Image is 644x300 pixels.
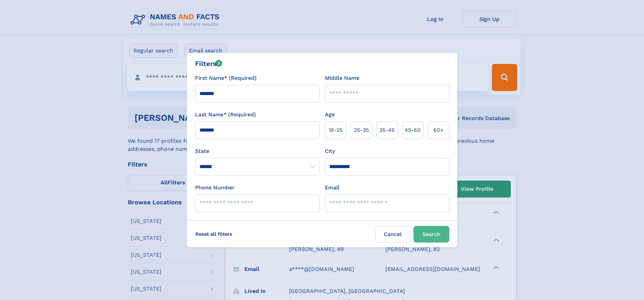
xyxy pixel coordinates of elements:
[405,126,421,134] span: 45‑60
[195,147,319,155] label: State
[329,126,342,134] span: 18‑25
[325,147,335,155] label: City
[195,74,257,82] label: First Name* (Required)
[354,126,369,134] span: 25‑35
[413,226,449,243] button: Search
[325,111,335,119] label: Age
[375,226,411,243] label: Cancel
[195,184,235,192] label: Phone Number
[195,59,222,69] div: Filters
[195,111,256,119] label: Last Name* (Required)
[433,126,444,134] span: 60+
[325,74,359,82] label: Middle Name
[379,126,395,134] span: 35‑45
[191,226,237,242] label: Reset all filters
[325,184,339,192] label: Email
